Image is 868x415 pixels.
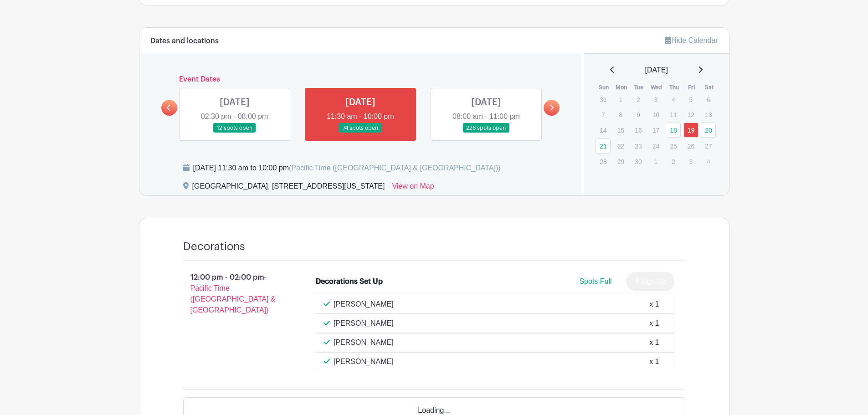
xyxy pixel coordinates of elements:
[334,318,394,329] p: [PERSON_NAME]
[630,83,648,92] th: Tue
[648,139,663,153] p: 24
[666,92,681,107] p: 4
[613,123,628,137] p: 15
[666,108,681,122] p: 11
[701,154,716,169] p: 4
[334,299,394,310] p: [PERSON_NAME]
[683,154,699,169] p: 3
[316,276,383,287] div: Decorations Set Up
[701,92,716,107] p: 6
[648,123,663,137] p: 17
[666,123,681,138] a: 18
[665,83,683,92] th: Thu
[183,240,245,253] h4: Decorations
[648,108,663,122] p: 10
[649,337,659,348] div: x 1
[169,268,302,319] p: 12:00 pm - 02:00 pm
[701,139,716,153] p: 27
[666,139,681,153] p: 25
[665,36,718,44] a: Hide Calendar
[150,37,219,46] h6: Dates and locations
[645,65,668,76] span: [DATE]
[683,83,701,92] th: Fri
[701,123,716,138] a: 20
[683,92,699,107] p: 5
[579,277,611,285] span: Spots Full
[648,154,663,169] p: 1
[648,92,663,107] p: 3
[683,139,699,153] p: 26
[613,83,631,92] th: Mon
[683,108,699,122] p: 12
[289,164,501,172] span: (Pacific Time ([GEOGRAPHIC_DATA] & [GEOGRAPHIC_DATA]))
[649,299,659,310] div: x 1
[666,154,681,169] p: 2
[700,83,718,92] th: Sat
[596,154,611,169] p: 28
[596,123,611,137] p: 14
[613,108,628,122] p: 8
[648,83,666,92] th: Wed
[596,138,611,154] a: 21
[683,123,699,138] a: 19
[631,92,646,107] p: 2
[392,181,434,195] a: View on Map
[595,83,613,92] th: Sun
[613,139,628,153] p: 22
[701,108,716,122] p: 13
[177,75,544,84] h6: Event Dates
[613,92,628,107] p: 1
[631,139,646,153] p: 23
[596,92,611,107] p: 31
[649,356,659,367] div: x 1
[192,181,385,195] div: [GEOGRAPHIC_DATA], [STREET_ADDRESS][US_STATE]
[649,318,659,329] div: x 1
[631,108,646,122] p: 9
[631,154,646,169] p: 30
[631,123,646,137] p: 16
[613,154,628,169] p: 29
[193,163,501,174] div: [DATE] 11:30 am to 10:00 pm
[596,108,611,122] p: 7
[334,356,394,367] p: [PERSON_NAME]
[334,337,394,348] p: [PERSON_NAME]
